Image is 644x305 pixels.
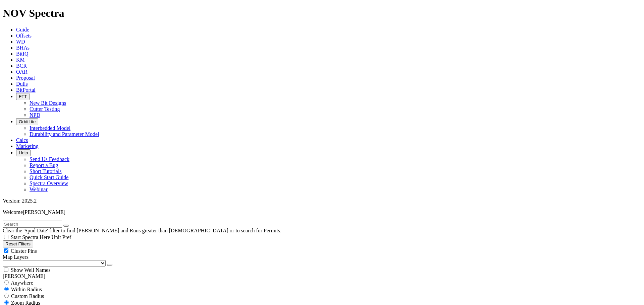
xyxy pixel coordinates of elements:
a: Guide [16,27,29,32]
span: Map Layers [3,254,29,260]
a: Interbedded Model [30,125,70,131]
a: BCR [16,63,27,69]
a: BitIQ [16,51,28,57]
a: NPD [30,112,40,118]
span: Unit Pref [51,234,71,240]
a: Durability and Parameter Model [30,131,99,137]
a: Proposal [16,75,35,81]
a: Webinar [30,186,48,192]
button: OrbitLite [16,118,38,125]
button: FTT [16,93,30,100]
a: Cutter Testing [30,106,60,112]
div: [PERSON_NAME] [3,273,641,279]
button: Reset Filters [3,240,33,247]
span: Anywhere [11,280,33,286]
h1: NOV Spectra [3,7,641,19]
span: Help [19,150,28,155]
span: Cluster Pins [11,248,37,254]
a: BHAs [16,45,30,51]
a: New Bit Designs [30,100,66,106]
a: BitPortal [16,87,36,93]
a: Dulls [16,81,28,87]
a: OAR [16,69,28,75]
a: Quick Start Guide [30,174,68,180]
a: WD [16,39,25,45]
span: Show Well Names [11,267,50,273]
a: Spectra Overview [30,180,68,186]
a: Calcs [16,137,28,143]
span: OrbitLite [19,119,36,124]
span: Clear the 'Spud Date' filter to find [PERSON_NAME] and Runs greater than [DEMOGRAPHIC_DATA] or to... [3,228,281,233]
p: Welcome [3,209,641,215]
a: Report a Bug [30,162,58,168]
a: Offsets [16,33,32,39]
a: KM [16,57,25,63]
span: FTT [19,94,27,99]
div: Version: 2025.2 [3,198,641,204]
span: [PERSON_NAME] [23,209,65,215]
button: Help [16,149,31,156]
span: Within Radius [11,287,42,292]
span: Start Spectra Here [11,234,50,240]
input: Start Spectra Here [4,235,8,239]
a: Short Tutorials [30,168,62,174]
a: Send Us Feedback [30,156,69,162]
a: Marketing [16,143,39,149]
span: Custom Radius [11,293,44,299]
input: Search [3,221,62,228]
